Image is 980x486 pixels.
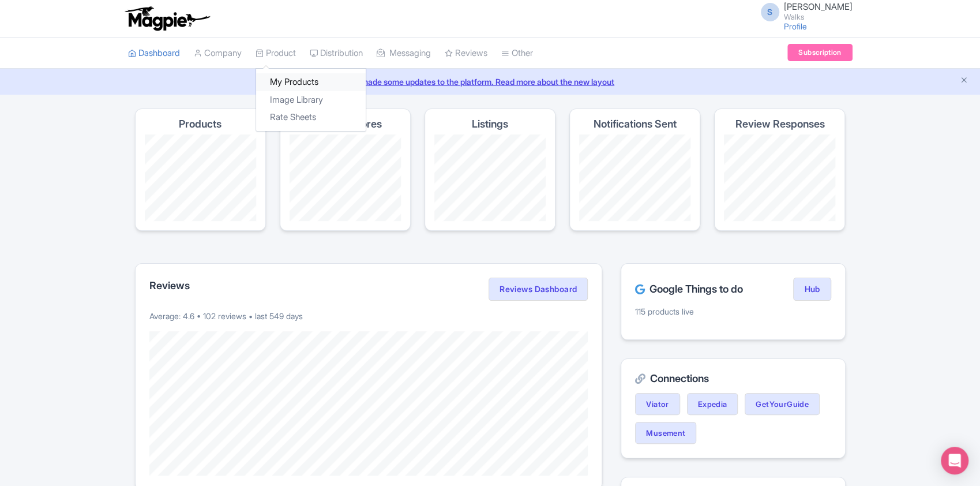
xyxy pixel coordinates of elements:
[310,38,363,69] a: Distribution
[687,393,738,415] a: Expedia
[256,91,366,109] a: Image Library
[7,76,973,88] a: We made some updates to the platform. Read more about the new layout
[635,283,743,295] h2: Google Things to do
[256,73,366,91] a: My Products
[128,38,180,69] a: Dashboard
[784,1,853,12] span: [PERSON_NAME]
[472,118,508,130] h4: Listings
[122,6,212,31] img: logo-ab69f6fb50320c5b225c76a69d11143b.png
[787,44,852,61] a: Subscription
[941,447,968,474] div: Open Intercom Messenger
[960,74,968,88] button: Close announcement
[784,13,853,21] small: Walks
[735,118,824,130] h4: Review Responses
[501,38,533,69] a: Other
[377,38,431,69] a: Messaging
[635,393,679,415] a: Viator
[256,109,366,126] a: Rate Sheets
[445,38,487,69] a: Reviews
[256,38,296,69] a: Product
[149,310,588,322] p: Average: 4.6 • 102 reviews • last 549 days
[635,305,831,317] p: 115 products live
[179,118,221,130] h4: Products
[635,422,696,444] a: Musement
[754,2,853,21] a: S [PERSON_NAME] Walks
[793,278,831,301] a: Hub
[761,3,779,21] span: S
[784,21,807,31] a: Profile
[489,278,588,301] a: Reviews Dashboard
[594,118,677,130] h4: Notifications Sent
[745,393,820,415] a: GetYourGuide
[149,280,190,291] h2: Reviews
[194,38,242,69] a: Company
[635,373,831,384] h2: Connections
